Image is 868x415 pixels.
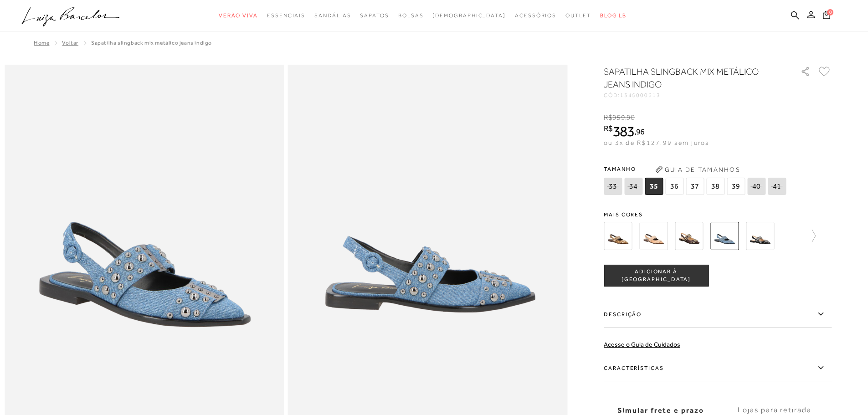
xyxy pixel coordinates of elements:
button: ADICIONAR À [GEOGRAPHIC_DATA] [604,265,709,287]
a: Home [34,40,49,46]
span: Outlet [565,12,591,19]
span: SAPATILHA SLINGBACK MIX METÁLICO JEANS INDIGO [91,40,212,46]
label: Características [604,355,832,381]
img: SAPATILHA SLINGBACK MIX METÁLICO EM COURO CAFÉ [675,222,703,250]
i: , [625,113,635,122]
span: 35 [645,178,663,195]
label: Descrição [604,301,832,328]
span: 34 [624,178,642,195]
a: categoryNavScreenReaderText [267,7,305,24]
a: categoryNavScreenReaderText [360,7,389,24]
img: SAPATILHA SLINGBACK MIX METÁLICO JEANS INDIGO [710,222,739,250]
span: Sapatos [360,12,389,19]
h1: SAPATILHA SLINGBACK MIX METÁLICO JEANS INDIGO [604,65,775,91]
a: categoryNavScreenReaderText [314,7,351,24]
span: Sandálias [314,12,351,19]
a: categoryNavScreenReaderText [219,7,258,24]
span: [DEMOGRAPHIC_DATA] [432,12,506,19]
span: BLOG LB [600,12,627,19]
i: , [634,128,645,136]
span: Tamanho [604,162,788,176]
span: 40 [747,178,765,195]
span: 383 [613,123,634,139]
span: Mais cores [604,212,832,217]
a: noSubCategoriesText [432,7,506,24]
span: 959 [612,113,625,122]
span: ADICIONAR À [GEOGRAPHIC_DATA] [604,268,708,284]
span: 96 [636,127,645,136]
a: Voltar [62,40,78,46]
span: Essenciais [267,12,305,19]
span: Acessórios [515,12,556,19]
a: categoryNavScreenReaderText [515,7,556,24]
img: SAPATILHA SLINGBACK MIX METÁLICO BEGE [639,222,668,250]
a: categoryNavScreenReaderText [565,7,591,24]
img: SAPATILHA SLINGBACK MIX METÁLICO ANIMAL PRINT NATURAL [604,222,632,250]
a: categoryNavScreenReaderText [398,7,424,24]
i: R$ [604,113,612,122]
span: 36 [665,178,683,195]
a: BLOG LB [600,7,627,24]
span: 38 [706,178,724,195]
span: ou 3x de R$127,99 sem juros [604,139,709,146]
img: Sapatilha slingback mix metálico preta [746,222,774,250]
span: 39 [727,178,745,195]
div: CÓD: [604,92,786,98]
span: Verão Viva [219,12,258,19]
i: R$ [604,124,613,133]
button: Guia de Tamanhos [652,162,743,177]
a: Acesse o Guia de Cuidados [604,341,680,348]
button: 0 [820,10,833,22]
span: 90 [627,113,635,122]
span: Bolsas [398,12,424,19]
span: 0 [827,9,833,15]
span: 33 [604,178,622,195]
span: 37 [686,178,704,195]
span: 41 [768,178,786,195]
span: 1345000613 [620,92,661,98]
